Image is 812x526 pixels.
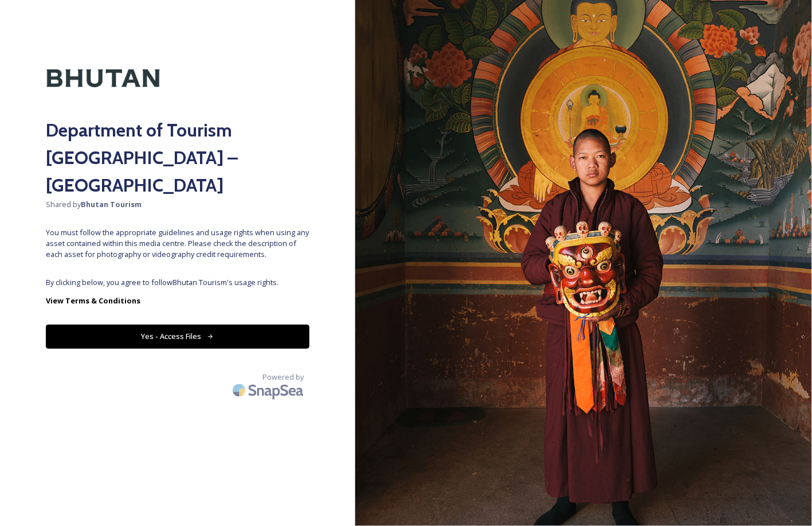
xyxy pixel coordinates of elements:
[46,46,160,111] img: Kingdom-of-Bhutan-Logo.png
[46,295,140,306] strong: View Terms & Conditions
[46,294,309,307] a: View Terms & Conditions
[46,277,309,288] span: By clicking below, you agree to follow Bhutan Tourism 's usage rights.
[81,199,142,209] strong: Bhutan Tourism
[229,377,309,404] img: SnapSea Logo
[262,372,304,383] span: Powered by
[46,116,309,199] h2: Department of Tourism [GEOGRAPHIC_DATA] – [GEOGRAPHIC_DATA]
[46,199,309,210] span: Shared by
[46,325,309,348] button: Yes - Access Files
[46,227,309,260] span: You must follow the appropriate guidelines and usage rights when using any asset contained within...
